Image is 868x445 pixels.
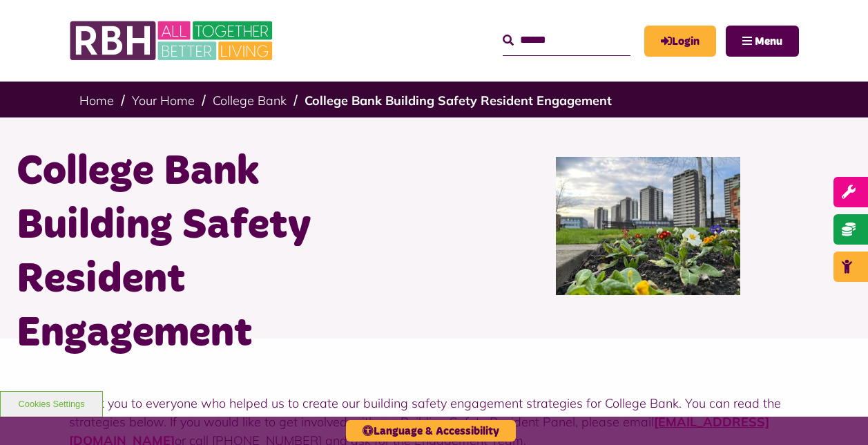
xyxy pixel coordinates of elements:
iframe: Netcall Web Assistant for live chat [806,383,868,445]
img: College Bank Skyline With Flowers [556,157,740,295]
img: RBH [69,14,276,68]
a: College Bank Building Safety Resident Engagement [305,93,612,108]
a: College Bank [213,93,287,108]
a: Your Home [132,93,195,108]
button: Language & Accessibility [346,420,516,442]
a: MyRBH [644,26,716,57]
a: Home [79,93,114,108]
button: Navigation [726,26,799,57]
h1: College Bank Building Safety Resident Engagement [17,145,424,361]
span: Menu [755,36,782,47]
